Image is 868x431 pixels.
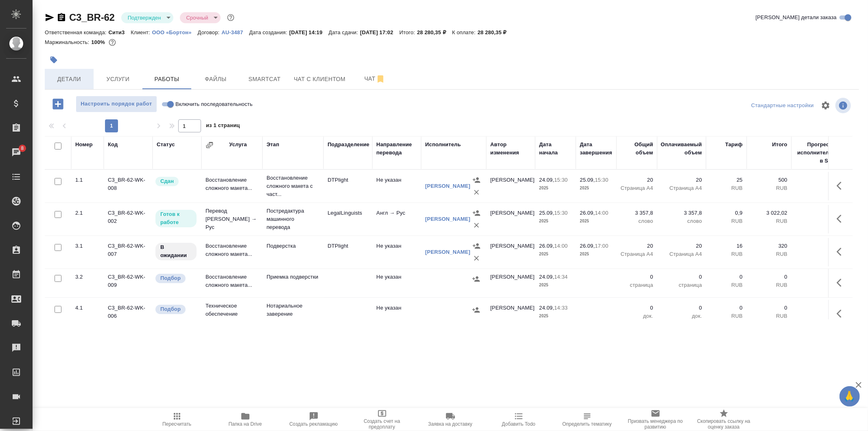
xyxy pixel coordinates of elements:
button: Назначить [470,207,483,219]
button: Здесь прячутся важные кнопки [832,304,851,323]
button: Скопировать ссылку [57,13,66,22]
p: Страница А4 [661,250,702,258]
span: Услуги [98,74,138,84]
p: 28 280,35 ₽ [478,29,513,35]
p: 3 357,8 [621,209,653,217]
p: Восстановление сложного макета с част... [267,174,319,198]
p: 2025 [539,184,572,192]
p: Подбор [160,305,181,313]
p: 2025 [539,250,572,258]
p: 2025 [539,281,572,289]
span: Скопировать ссылку на оценку заказа [695,418,753,430]
span: Включить последовательность [175,100,253,108]
div: Можно подбирать исполнителей [155,273,197,284]
span: Настроить таблицу [816,96,835,115]
p: 0 [710,273,743,281]
p: 0 [621,304,653,312]
td: DTPlight [324,172,372,200]
p: Дата сдачи: [328,29,360,35]
p: Подверстка [267,242,319,250]
td: C3_BR-62-WK-007 [104,238,153,266]
p: 0 [661,304,702,312]
p: док. [621,312,653,320]
button: Назначить [470,240,483,252]
td: [PERSON_NAME] [486,238,535,266]
span: из 1 страниц [206,121,240,132]
a: 8 [2,142,31,163]
p: 2025 [539,312,572,320]
button: Пересчитать [143,408,211,431]
p: 100% [91,39,107,45]
p: 17:00 [595,243,608,249]
p: 26.09, [539,243,554,249]
td: Не указан [372,172,421,200]
span: Smartcat [245,74,284,84]
button: Удалить [470,252,483,264]
span: Создать рекламацию [289,421,338,427]
p: [DATE] 14:19 [289,29,329,35]
p: 14:33 [554,305,568,311]
p: Постредактура машинного перевода [267,207,319,231]
span: Папка на Drive [229,421,262,427]
p: 14:34 [554,274,568,280]
a: AU-3487 [221,29,249,35]
p: Сити3 [109,29,131,35]
td: C3_BR-62-WK-006 [104,300,153,328]
p: 0 [621,273,653,281]
button: Сгруппировать [206,141,214,149]
div: Общий объем [621,141,653,157]
td: C3_BR-62-WK-009 [104,269,153,297]
p: Маржинальность: [45,39,91,45]
p: К оплате: [452,29,478,35]
div: 3.1 [75,242,100,250]
div: Исполнитель может приступить к работе [155,209,197,228]
p: 24.09, [539,274,554,280]
p: RUB [751,184,787,192]
div: Номер [75,141,93,149]
td: Техническое обеспечение нотари... [201,298,262,330]
p: 15:30 [554,210,568,216]
td: DTPlight [324,238,372,266]
a: [PERSON_NAME] [425,249,470,255]
span: Определить тематику [562,421,612,427]
td: C3_BR-62-WK-008 [104,172,153,200]
p: док. [661,312,702,320]
p: 24.09, [539,177,554,183]
div: Услуга [229,141,247,149]
button: Здесь прячутся важные кнопки [832,176,851,196]
td: [PERSON_NAME] [486,205,535,233]
button: Скопировать ссылку для ЯМессенджера [45,13,55,22]
button: Назначить [470,174,483,186]
td: Англ → Рус [372,205,421,233]
p: RUB [751,312,787,320]
span: Призвать менеджера по развитию [626,418,685,430]
p: 14:00 [554,243,568,249]
span: Детали [50,74,89,84]
div: 3.2 [75,273,100,281]
div: Статус [157,141,175,149]
p: RUB [710,250,743,258]
p: [DATE] 17:02 [360,29,400,35]
button: Создать счет на предоплату [348,408,416,431]
button: Подтвержден [125,14,164,21]
td: LegalLinguists [324,205,372,233]
div: Подразделение [328,141,370,149]
p: 15:30 [554,177,568,183]
p: 2025 [539,217,572,225]
span: 🙏 [843,388,857,405]
button: Здесь прячутся важные кнопки [832,273,851,292]
button: 🙏 [840,386,860,407]
span: Чат [355,74,394,84]
button: Удалить [470,186,483,198]
p: RUB [710,281,743,289]
p: 2025 [580,184,612,192]
button: Определить тематику [553,408,621,431]
p: 24.09, [539,305,554,311]
span: Добавить Todo [502,421,535,427]
span: Настроить порядок работ [80,99,153,109]
p: 25.09, [580,177,595,183]
button: Здесь прячутся важные кнопки [832,209,851,229]
div: Оплачиваемый объем [661,141,702,157]
td: Не указан [372,269,421,297]
p: Страница А4 [661,184,702,192]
